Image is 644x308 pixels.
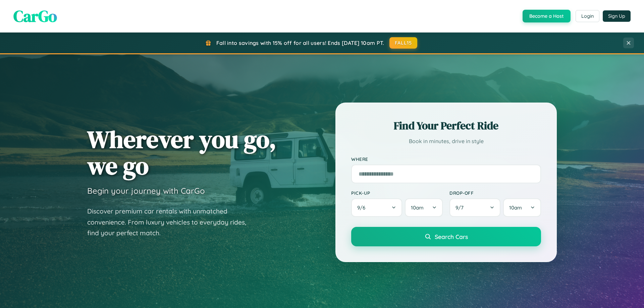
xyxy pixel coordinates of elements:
[603,10,631,22] button: Sign Up
[87,206,255,239] p: Discover premium car rentals with unmatched convenience. From luxury vehicles to everyday rides, ...
[449,190,541,196] label: Drop-off
[13,5,57,27] span: CarGo
[216,40,384,46] span: Fall into savings with 15% off for all users! Ends [DATE] 10am PT.
[523,10,571,22] button: Become a Host
[351,227,541,246] button: Search Cars
[357,204,369,211] span: 9 / 6
[351,198,402,217] button: 9/6
[435,233,468,240] span: Search Cars
[351,156,541,162] label: Where
[455,204,467,211] span: 9 / 7
[509,204,522,211] span: 10am
[87,186,205,196] h3: Begin your journey with CarGo
[351,118,541,133] h2: Find Your Perfect Ride
[351,190,443,196] label: Pick-up
[351,136,541,146] p: Book in minutes, drive in style
[449,198,500,217] button: 9/7
[503,198,541,217] button: 10am
[411,204,424,211] span: 10am
[389,37,418,49] button: FALL15
[87,126,276,179] h1: Wherever you go, we go
[405,198,443,217] button: 10am
[576,10,599,22] button: Login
